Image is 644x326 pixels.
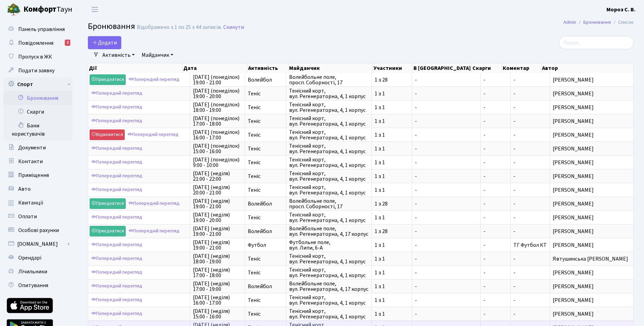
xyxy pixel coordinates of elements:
span: [PERSON_NAME] [553,146,631,151]
span: - [415,105,478,110]
span: 1 з 28 [375,201,409,207]
span: Авто [18,185,31,193]
span: Подати заявку [18,67,54,74]
a: Контакти [3,155,72,168]
button: Переключити навігацію [86,4,103,15]
th: Автор [541,63,634,73]
span: [PERSON_NAME] [553,242,631,248]
a: Попередній перегляд [90,295,144,305]
th: В [GEOGRAPHIC_DATA] [413,63,472,73]
span: 1 з 1 [375,284,409,289]
span: Теніс [248,146,283,151]
span: - [483,297,508,303]
span: [DATE] (понеділок) 18:00 - 19:00 [193,102,242,113]
span: [DATE] (неділя) 16:00 - 17:00 [193,295,242,306]
span: - [513,200,515,208]
span: Теніс [248,256,283,262]
span: Тенісний корт, вул. Регенераторна, 4, 1 корпус [289,267,369,278]
span: Тенісний корт, вул. Регенераторна, 4, 1 корпус [289,88,369,99]
a: Квитанції [3,196,72,210]
span: Бронювання [88,20,135,32]
span: [PERSON_NAME] [553,229,631,234]
span: 1 з 1 [375,297,409,303]
span: Тенісний корт, вул. Регенераторна, 4, 1 корпус [289,253,369,264]
span: - [415,187,478,193]
span: Теніс [248,91,283,96]
span: - [483,256,508,262]
span: Тенісний корт, вул. Регенераторна, 4, 1 корпус [289,143,369,154]
span: 1 з 28 [375,77,409,83]
a: Спорт [3,77,72,91]
th: Активність [247,63,288,73]
a: Приєднатися [90,226,126,236]
span: - [513,255,515,263]
span: [PERSON_NAME] [553,187,631,193]
a: Орендарі [3,251,72,265]
span: - [513,172,515,180]
a: Попередній перегляд [90,143,144,154]
span: [DATE] (понеділок) 15:00 - 16:00 [193,143,242,154]
span: Опитування [18,282,48,289]
span: 1 з 1 [375,311,409,317]
span: - [483,284,508,289]
a: Попередній перегляд [127,74,181,85]
span: Волейбольне поле, просп. Соборності, 17 [289,74,369,85]
th: Дії [88,63,183,73]
span: [PERSON_NAME] [553,215,631,220]
span: - [415,215,478,220]
span: [DATE] (понеділок) 16:00 - 17:00 [193,129,242,140]
span: [DATE] (неділя) 19:00 - 21:00 [193,226,242,237]
span: Пропуск в ЖК [18,53,52,61]
span: [DATE] (неділя) 20:00 - 21:00 [193,185,242,196]
span: - [483,311,508,317]
th: Участники [373,63,413,73]
span: 1 з 1 [375,91,409,96]
span: 1 з 1 [375,215,409,220]
span: - [483,187,508,193]
span: - [513,90,515,97]
span: - [415,160,478,165]
span: 1 з 1 [375,256,409,262]
span: - [513,310,515,318]
a: [DOMAIN_NAME] [3,237,72,251]
a: Повідомлення2 [3,36,72,50]
a: Попередній перегляд [90,253,144,264]
span: [PERSON_NAME] [553,284,631,289]
span: Орендарі [18,254,41,262]
a: Опитування [3,278,72,292]
a: Попередній перегляд [90,267,144,278]
span: [DATE] (неділя) 19:00 - 21:00 [193,198,242,209]
span: - [483,91,508,96]
a: Відмовитися [90,129,125,140]
span: - [483,132,508,138]
span: Повідомлення [18,39,53,47]
span: - [415,91,478,96]
span: 1 з 1 [375,146,409,151]
a: Попередній перегляд [90,157,144,168]
span: 1 з 1 [375,132,409,138]
span: Тенісний корт, вул. Регенераторна, 4, 1 корпус [289,171,369,182]
span: 1 з 1 [375,105,409,110]
span: - [483,201,508,207]
span: Теніс [248,270,283,275]
span: [DATE] (понеділок) 19:00 - 21:00 [193,74,242,85]
span: Панель управління [18,25,65,33]
span: Тенісний корт, вул. Регенераторна, 4, 1 корпус [289,295,369,306]
a: Попередній перегляд [126,129,180,140]
span: [PERSON_NAME] [553,270,631,275]
a: Майданчик [139,49,176,61]
span: Теніс [248,105,283,110]
span: [PERSON_NAME] [553,173,631,179]
span: - [415,173,478,179]
span: - [513,296,515,304]
div: Відображено з 1 по 25 з 44 записів. [137,24,222,31]
span: Тенісний корт, вул. Регенераторна, 4, 1 корпус [289,212,369,223]
span: Футбол [248,242,283,248]
a: Пропуск в ЖК [3,50,72,64]
span: - [415,77,478,83]
span: 1 з 28 [375,229,409,234]
nav: breadcrumb [553,15,644,30]
span: Волейбол [248,77,283,83]
span: - [513,76,515,84]
a: Попередній перегляд [90,281,144,292]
